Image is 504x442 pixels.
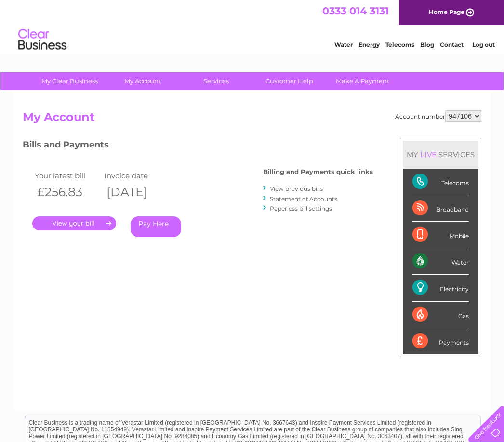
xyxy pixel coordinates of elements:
div: LIVE [418,150,438,159]
th: £256.83 [32,182,102,202]
div: Payments [412,328,469,354]
a: Telecoms [385,41,414,48]
a: Energy [358,41,380,48]
h2: My Account [23,110,481,129]
th: [DATE] [102,182,171,202]
a: Paperless bill settings [270,205,332,212]
div: Account number [395,110,481,122]
a: Statement of Accounts [270,195,337,202]
a: Log out [472,41,495,48]
a: Pay Here [131,216,181,237]
a: Blog [420,41,434,48]
div: MY SERVICES [403,141,478,168]
div: Broadband [412,195,469,222]
a: Water [334,41,353,48]
td: Your latest bill [32,169,102,182]
a: Contact [440,41,464,48]
a: . [32,216,116,230]
div: Mobile [412,222,469,248]
img: logo.png [18,25,67,54]
div: Electricity [412,275,469,301]
div: Telecoms [412,169,469,195]
div: Clear Business is a trading name of Verastar Limited (registered in [GEOGRAPHIC_DATA] No. 3667643... [25,5,480,47]
td: Invoice date [102,169,171,182]
a: Services [176,72,256,90]
h3: Bills and Payments [23,138,373,155]
a: My Account [103,72,183,90]
a: Make A Payment [323,72,402,90]
a: Customer Help [250,72,329,90]
h4: Billing and Payments quick links [263,168,373,175]
div: Gas [412,302,469,328]
a: 0333 014 3131 [322,5,389,17]
a: View previous bills [270,185,323,192]
div: Water [412,248,469,275]
a: My Clear Business [30,72,109,90]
